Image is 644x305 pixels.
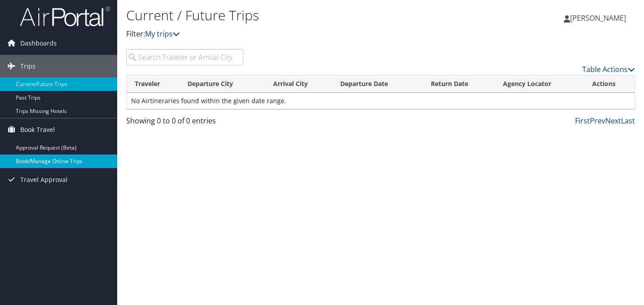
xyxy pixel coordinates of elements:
a: Table Actions [582,64,635,74]
th: Traveler: activate to sort column ascending [127,75,179,93]
td: No Airtineraries found within the given date range. [127,93,635,109]
a: First [575,116,590,126]
th: Arrival City: activate to sort column ascending [265,75,332,93]
img: airportal-logo.png [20,6,110,27]
th: Actions [584,75,635,93]
span: [PERSON_NAME] [570,13,626,23]
span: Book Travel [20,118,55,141]
span: Dashboards [20,32,57,55]
span: Trips [20,55,36,77]
th: Agency Locator: activate to sort column ascending [495,75,584,93]
a: Prev [590,116,605,126]
p: Filter: [126,28,466,40]
a: [PERSON_NAME] [564,5,635,32]
th: Return Date: activate to sort column ascending [423,75,495,93]
a: My trips [145,29,180,39]
input: Search Traveler or Arrival City [126,49,243,65]
a: Last [621,116,635,126]
th: Departure City: activate to sort column ascending [179,75,265,93]
div: Showing 0 to 0 of 0 entries [126,115,243,131]
h1: Current / Future Trips [126,6,466,25]
span: Travel Approval [20,168,68,191]
th: Departure Date: activate to sort column descending [332,75,423,93]
a: Next [605,116,621,126]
